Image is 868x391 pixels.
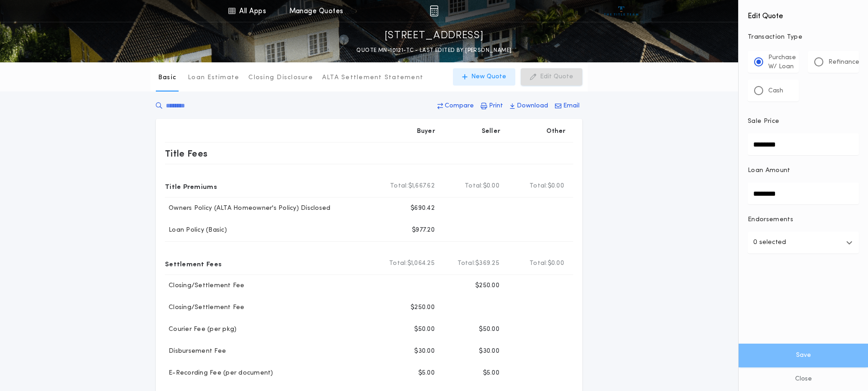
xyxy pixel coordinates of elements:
[471,72,506,81] p: New Quote
[748,183,859,204] input: Loan Amount
[407,259,435,268] span: $1,064.25
[748,133,859,155] input: Sale Price
[165,179,217,193] p: Title Premiums
[483,369,499,378] p: $5.00
[188,73,239,82] p: Loan Estimate
[356,46,511,55] p: QUOTE MN-10121-TC - LAST EDITED BY [PERSON_NAME]
[389,259,407,268] b: Total:
[165,256,221,271] p: Settlement Fees
[478,98,506,114] button: Print
[475,281,499,290] p: $250.00
[165,204,330,213] p: Owners Policy (ALTA Homeowner's Policy) Disclosed
[412,226,435,235] p: $977.20
[748,166,791,175] p: Loan Amount
[489,102,503,111] p: Print
[552,98,582,114] button: Email
[540,72,573,81] p: Edit Quote
[165,281,245,290] p: Closing/Settlement Fee
[165,303,245,312] p: Closing/Settlement Fee
[748,232,859,254] button: 0 selected
[453,68,515,86] button: New Quote
[828,58,859,67] p: Refinance
[414,325,435,334] p: $50.00
[390,182,408,191] b: Total:
[753,237,786,248] p: 0 selected
[482,127,501,136] p: Seller
[165,369,273,378] p: E-Recording Fee (per document)
[475,259,499,268] span: $369.25
[430,5,438,16] img: img
[748,5,859,22] h4: Edit Quote
[748,33,859,42] p: Transaction Type
[479,325,499,334] p: $50.00
[479,347,499,356] p: $30.00
[248,73,313,82] p: Closing Disclosure
[521,68,582,86] button: Edit Quote
[748,117,779,126] p: Sale Price
[165,347,226,356] p: Disbursement Fee
[483,182,499,191] span: $0.00
[563,102,580,111] p: Email
[548,182,564,191] span: $0.00
[768,86,783,96] p: Cash
[418,369,435,378] p: $5.00
[748,215,859,224] p: Endorsements
[158,73,176,82] p: Basic
[417,127,435,136] p: Buyer
[322,73,423,82] p: ALTA Settlement Statement
[517,102,548,111] p: Download
[465,182,483,191] b: Total:
[385,29,484,43] p: [STREET_ADDRESS]
[768,53,796,71] p: Purchase W/ Loan
[165,325,236,334] p: Courier Fee (per pkg)
[529,182,548,191] b: Total:
[411,204,435,213] p: $690.42
[165,226,227,235] p: Loan Policy (Basic)
[435,98,477,114] button: Compare
[529,259,548,268] b: Total:
[739,367,868,391] button: Close
[507,98,551,114] button: Download
[604,6,638,15] img: vs-icon
[165,146,208,161] p: Title Fees
[411,303,435,312] p: $250.00
[414,347,435,356] p: $30.00
[547,127,566,136] p: Other
[548,259,564,268] span: $0.00
[457,259,476,268] b: Total:
[739,344,868,367] button: Save
[445,102,474,111] p: Compare
[408,182,435,191] span: $1,667.62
